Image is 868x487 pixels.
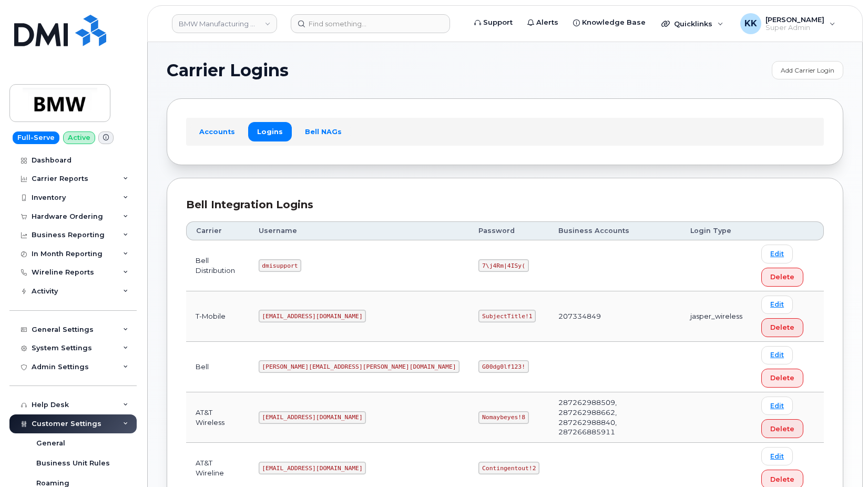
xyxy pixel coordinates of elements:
[259,462,366,474] code: [EMAIL_ADDRESS][DOMAIN_NAME]
[186,221,249,240] th: Carrier
[478,360,528,373] code: G00dg0lf123!
[549,291,681,342] td: 207334849
[761,245,793,263] a: Edit
[549,392,681,443] td: 287262988509, 287262988662, 287262988840, 287266885911
[296,122,351,141] a: Bell NAGs
[259,310,366,322] code: [EMAIL_ADDRESS][DOMAIN_NAME]
[186,392,249,443] td: AT&T Wireless
[248,122,292,141] a: Logins
[186,291,249,342] td: T-Mobile
[190,122,244,141] a: Accounts
[761,369,803,388] button: Delete
[770,424,794,434] span: Delete
[186,197,824,212] div: Bell Integration Logins
[478,259,528,272] code: 7\j4Rm|4ISy(
[259,360,460,373] code: [PERSON_NAME][EMAIL_ADDRESS][PERSON_NAME][DOMAIN_NAME]
[761,447,793,465] a: Edit
[259,411,366,424] code: [EMAIL_ADDRESS][DOMAIN_NAME]
[681,291,752,342] td: jasper_wireless
[478,310,536,322] code: SubjectTitle!1
[761,346,793,364] a: Edit
[770,474,794,484] span: Delete
[478,411,528,424] code: Nomaybeyes!8
[770,322,794,332] span: Delete
[167,63,289,78] span: Carrier Logins
[770,272,794,282] span: Delete
[549,221,681,240] th: Business Accounts
[186,342,249,392] td: Bell
[249,221,469,240] th: Username
[681,221,752,240] th: Login Type
[478,462,539,474] code: Contingentout!2
[761,397,793,415] a: Edit
[259,259,302,272] code: dmisupport
[761,296,793,314] a: Edit
[772,61,843,79] a: Add Carrier Login
[770,373,794,383] span: Delete
[469,221,549,240] th: Password
[761,268,803,287] button: Delete
[761,419,803,438] button: Delete
[186,240,249,291] td: Bell Distribution
[761,318,803,337] button: Delete
[822,441,860,479] iframe: Messenger Launcher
